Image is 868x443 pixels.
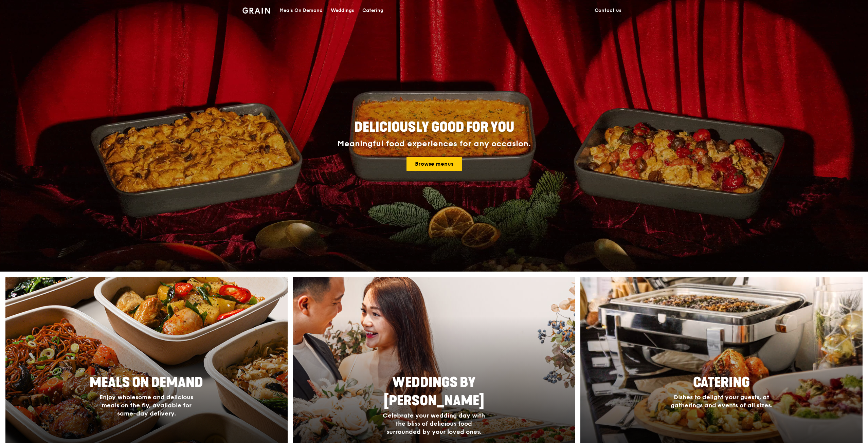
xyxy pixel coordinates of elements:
div: Meals On Demand [279,0,323,21]
span: Deliciously good for you [354,119,514,135]
div: Weddings [331,0,354,21]
img: Grain [242,7,270,14]
a: Weddings [327,0,358,21]
span: Weddings by [PERSON_NAME] [384,374,484,409]
span: Celebrate your wedding day with the bliss of delicious food surrounded by your loved ones. [383,412,485,436]
a: Contact us [591,0,626,21]
div: Catering [362,0,383,21]
span: Meals On Demand [90,374,203,391]
span: Dishes to delight your guests, at gatherings and events of all sizes. [671,393,773,409]
div: Meaningful food experiences for any occasion. [312,139,556,149]
a: Browse menus [406,157,462,171]
span: Enjoy wholesome and delicious meals on the fly, available for same-day delivery. [100,393,193,417]
a: Catering [358,0,387,21]
span: Catering [693,374,750,391]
